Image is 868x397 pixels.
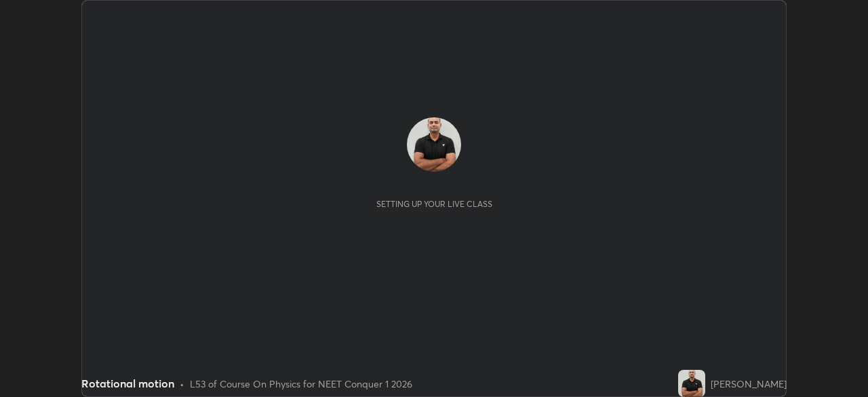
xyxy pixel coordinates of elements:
[407,117,461,172] img: a183ceb4c4e046f7af72081f627da574.jpg
[81,375,174,392] div: Rotational motion
[678,370,705,397] img: a183ceb4c4e046f7af72081f627da574.jpg
[711,377,787,391] div: [PERSON_NAME]
[180,377,184,391] div: •
[376,199,492,209] div: Setting up your live class
[190,377,412,391] div: L53 of Course On Physics for NEET Conquer 1 2026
